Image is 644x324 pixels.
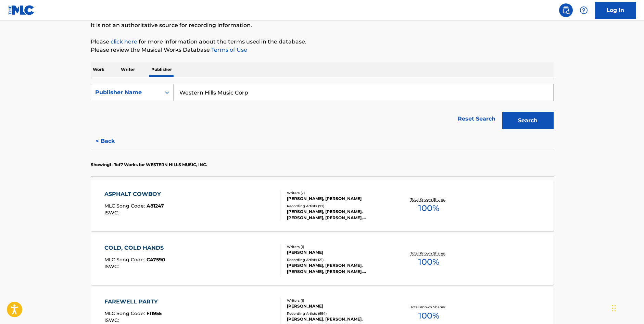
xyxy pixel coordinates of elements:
div: FAREWELL PARTY [104,298,162,306]
p: Writer [119,62,137,77]
form: Search Form [91,84,554,133]
img: search [562,6,570,14]
span: 100 % [418,310,439,322]
a: Reset Search [454,111,499,126]
div: [PERSON_NAME] [287,249,390,256]
p: Please review the Musical Works Database [91,46,554,54]
a: click here [111,38,137,45]
p: Total Known Shares: [411,197,447,202]
a: Public Search [559,3,573,17]
div: [PERSON_NAME], [PERSON_NAME], [PERSON_NAME], [PERSON_NAME], [PERSON_NAME] [287,262,390,275]
div: ASPHALT COWBOY [104,190,164,198]
a: COLD, COLD HANDSMLC Song Code:C47590ISWC:Writers (1)[PERSON_NAME]Recording Artists (21)[PERSON_NA... [91,234,554,285]
div: Writers ( 1 ) [287,298,390,303]
p: Total Known Shares: [411,251,447,256]
button: < Back [91,133,132,150]
p: Publisher [149,62,174,77]
span: MLC Song Code : [104,257,147,263]
p: It is not an authoritative source for recording information. [91,21,554,29]
div: Help [577,3,591,17]
a: Terms of Use [210,47,247,53]
span: 100 % [418,202,439,214]
span: ISWC : [104,210,121,216]
p: Work [91,62,106,77]
div: [PERSON_NAME], [PERSON_NAME] [287,196,390,202]
img: MLC Logo [8,5,35,15]
div: Writers ( 1 ) [287,244,390,249]
a: ASPHALT COWBOYMLC Song Code:A81247ISWC:Writers (2)[PERSON_NAME], [PERSON_NAME]Recording Artists (... [91,180,554,231]
div: Recording Artists ( 694 ) [287,311,390,316]
span: MLC Song Code : [104,310,147,316]
button: Search [502,112,554,129]
div: Drag [612,298,616,319]
div: Recording Artists ( 97 ) [287,203,390,209]
span: A81247 [147,203,164,209]
p: Showing 1 - 7 of 7 Works for WESTERN HILLS MUSIC, INC. [91,162,207,168]
div: Publisher Name [95,88,157,97]
span: 100 % [418,256,439,268]
span: ISWC : [104,317,121,323]
div: Writers ( 2 ) [287,190,390,196]
img: help [580,6,588,14]
span: MLC Song Code : [104,203,147,209]
span: C47590 [147,257,165,263]
span: F11955 [147,310,162,316]
div: [PERSON_NAME], [PERSON_NAME], [PERSON_NAME], [PERSON_NAME], [PERSON_NAME], [PERSON_NAME] [287,209,390,221]
span: ISWC : [104,263,121,270]
iframe: Chat Widget [610,291,644,324]
div: COLD, COLD HANDS [104,244,167,252]
a: Log In [595,2,636,19]
div: [PERSON_NAME] [287,303,390,309]
p: Please for more information about the terms used in the database. [91,38,554,46]
p: Total Known Shares: [411,304,447,310]
div: Recording Artists ( 21 ) [287,257,390,262]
